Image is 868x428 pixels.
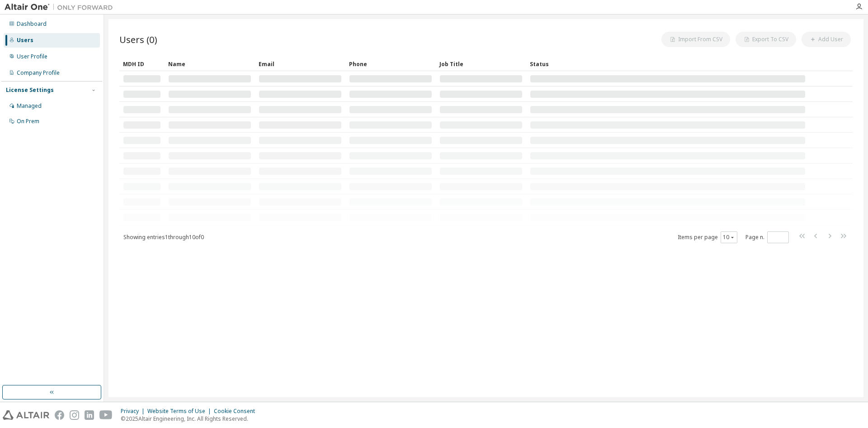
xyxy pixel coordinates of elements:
div: Website Terms of Use [147,408,214,415]
img: linkedin.svg [85,410,94,420]
img: instagram.svg [70,410,79,420]
div: Managed [17,102,42,110]
div: Cookie Consent [214,408,260,415]
button: 10 [723,234,735,241]
img: facebook.svg [55,410,64,420]
button: Import From CSV [661,32,730,47]
img: altair_logo.svg [3,410,49,420]
button: Add User [802,32,851,47]
div: Dashboard [17,20,47,28]
div: License Settings [6,87,54,94]
div: Privacy [121,408,147,415]
div: Company Profile [17,69,60,77]
button: Export To CSV [736,32,796,47]
div: Job Title [439,57,523,71]
div: Phone [349,57,432,71]
div: Status [530,57,806,71]
span: Showing entries 1 through 10 of 0 [123,233,204,241]
p: © 2025 Altair Engineering, Inc. All Rights Reserved. [121,415,260,423]
img: youtube.svg [99,410,113,420]
span: Users (0) [119,33,157,46]
div: Users [17,37,33,44]
span: Page n. [745,231,789,243]
span: Items per page [678,231,737,243]
img: Altair One [5,3,118,12]
div: Name [168,57,251,71]
div: On Prem [17,118,39,125]
div: User Profile [17,53,47,60]
div: MDH ID [123,57,161,71]
div: Email [259,57,342,71]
